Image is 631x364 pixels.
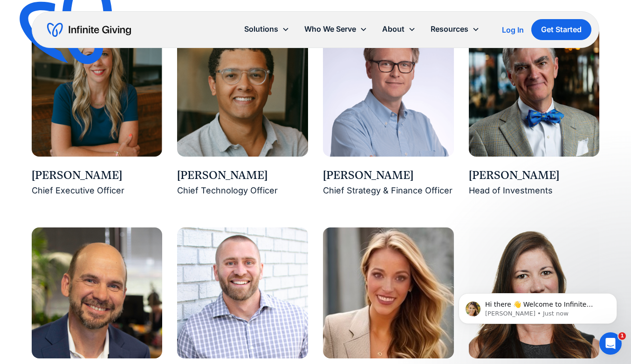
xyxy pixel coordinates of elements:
[323,184,454,198] div: Chief Strategy & Finance Officer
[423,19,487,39] div: Resources
[304,23,356,35] div: Who We Serve
[375,19,423,39] div: About
[469,184,600,198] div: Head of Investments
[32,168,163,184] div: [PERSON_NAME]
[445,274,631,339] iframe: Intercom notifications message
[599,332,622,355] iframe: Intercom live chat
[323,168,454,184] div: [PERSON_NAME]
[431,23,468,35] div: Resources
[177,184,308,198] div: Chief Technology Officer
[47,22,131,37] a: home
[502,26,524,34] div: Log In
[502,24,524,35] a: Log In
[469,168,600,184] div: [PERSON_NAME]
[297,19,375,39] div: Who We Serve
[618,332,626,340] span: 1
[244,23,278,35] div: Solutions
[382,23,405,35] div: About
[237,19,297,39] div: Solutions
[177,168,308,184] div: [PERSON_NAME]
[531,19,591,40] a: Get Started
[32,184,163,198] div: Chief Executive Officer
